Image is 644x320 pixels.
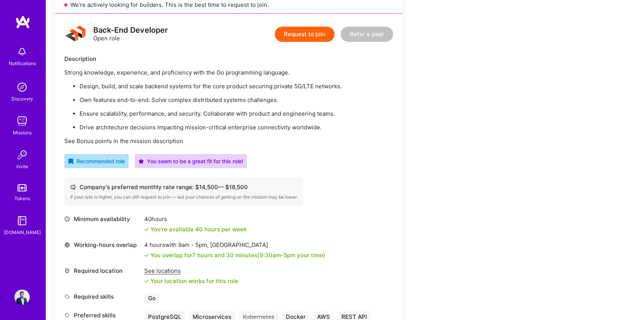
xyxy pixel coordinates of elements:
p: See Bonus points in the mission description [64,137,393,145]
div: Back-End Developer [93,26,168,34]
div: Working-hours overlap [64,241,140,249]
div: Preferred skills [64,311,140,319]
p: Ensure scalability, performance, and security. Collaborate with product and engineering teams. [80,110,393,118]
div: Tokens [14,194,30,202]
i: icon Clock [64,216,70,222]
i: icon Check [144,227,149,232]
div: Required skills [64,293,140,301]
div: Company's preferred monthly rate range: $ 14,500 — $ 18,500 [70,183,298,191]
div: Required location [64,267,140,275]
i: icon Check [144,253,149,258]
img: guide book [14,213,30,228]
img: teamwork [14,113,30,129]
i: icon Cash [70,184,76,190]
div: You overlap for 7 hours and 30 minutes ( your time) [150,251,325,259]
p: Own features end-to-end. Solve complex distributed systems challenges. [80,96,393,104]
div: Discovery [11,95,33,103]
div: Your location works for this role [144,277,238,285]
i: icon Tag [64,312,70,318]
div: Go [144,293,159,304]
div: Minimum availability [64,215,140,223]
p: Strong knowledge, experience, and proficiency with the Go programming language. [64,68,393,76]
img: logo [64,23,87,46]
img: tokens [18,184,27,191]
div: You're available 40 hours per week [144,225,247,233]
div: 4 hours with [GEOGRAPHIC_DATA] [144,241,325,249]
p: Drive architecture decisions impacting mission-critical enterprise connectivity worldwide. [80,123,393,131]
i: icon Check [144,279,149,283]
div: Notifications [9,59,36,67]
img: Invite [14,147,30,162]
button: Request to join [275,27,335,42]
div: You seem to be a great fit for this role! [139,157,243,165]
div: Recommended role [68,157,125,165]
div: See locations [144,267,238,275]
button: Refer a peer [341,27,393,42]
p: Design, build, and scale backend systems for the core product securing private 5G/LTE networks. [80,82,393,90]
img: User Avatar [14,290,30,305]
span: 9:30am - 5pm [260,252,295,259]
i: icon World [64,242,70,248]
img: logo [15,15,30,29]
div: Missions [13,129,32,137]
div: If your rate is higher, you can still request to join — but your chances of getting on the missio... [70,194,298,200]
div: 40 hours [144,215,247,223]
span: 9am - 5pm , [177,241,210,248]
div: Invite [16,162,28,170]
div: Description [64,55,393,63]
i: icon RecommendedBadge [68,159,73,164]
i: icon PurpleStar [139,159,144,164]
img: discovery [14,80,30,95]
i: icon Tag [64,294,70,299]
div: [DOMAIN_NAME] [4,228,41,236]
i: icon Location [64,268,70,274]
img: bell [14,44,30,59]
div: Open role [93,26,168,42]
